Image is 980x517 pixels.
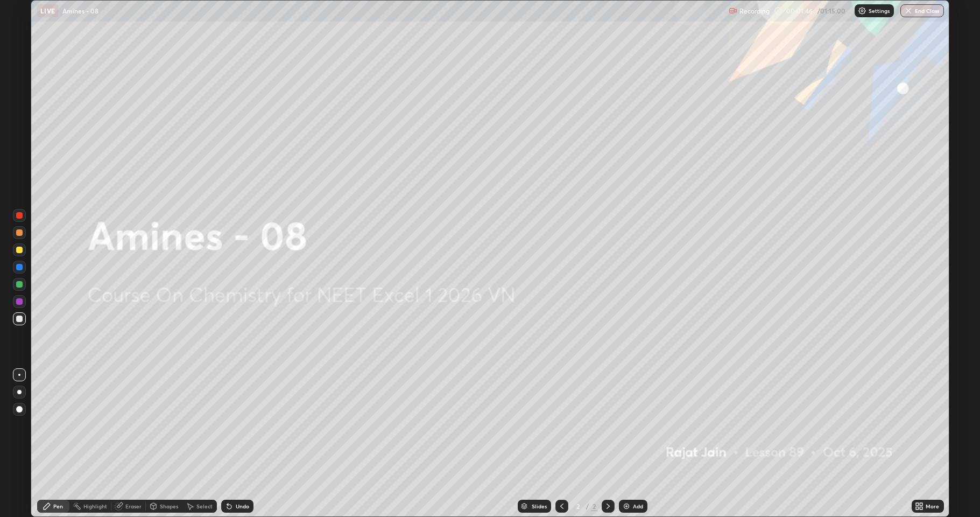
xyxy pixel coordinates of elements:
[586,503,589,509] div: /
[633,504,643,509] div: Add
[573,503,583,509] div: 2
[869,8,890,13] p: Settings
[532,504,547,509] div: Slides
[53,504,63,509] div: Pen
[858,6,866,15] img: class-settings-icons
[622,502,631,511] img: add-slide-button
[904,6,913,15] img: end-class-cross
[236,504,249,509] div: Undo
[125,504,142,509] div: Eraser
[83,504,107,509] div: Highlight
[62,6,98,15] p: Amines - 08
[40,6,55,15] p: LIVE
[926,504,939,509] div: More
[160,504,178,509] div: Shapes
[900,4,944,17] button: End Class
[591,501,597,511] div: 2
[729,6,737,15] img: recording.375f2c34.svg
[739,7,770,15] p: Recording
[196,504,213,509] div: Select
